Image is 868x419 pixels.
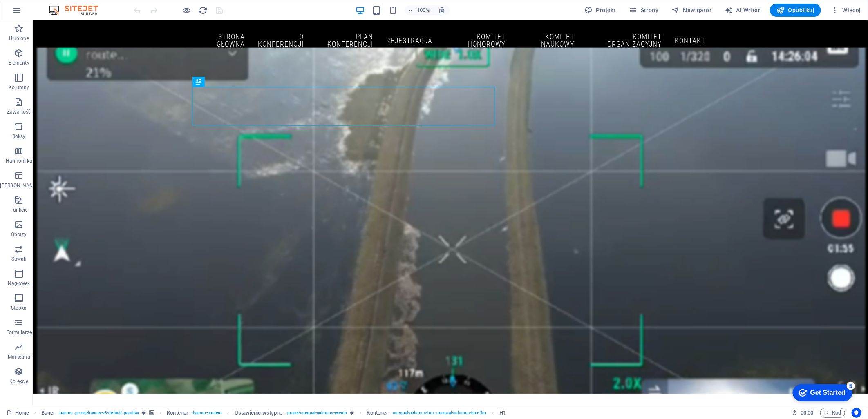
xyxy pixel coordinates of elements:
span: Strony [629,6,659,14]
i: Przeładuj stronę [199,6,208,15]
span: . preset-unequal-columns-evento [286,408,347,418]
span: Kliknij, aby zaznaczyć. Kliknij dwukrotnie, aby edytować [235,408,283,418]
p: Kolumny [9,84,29,91]
span: Opublikuj [776,6,814,14]
i: Po zmianie rozmiaru automatycznie dostosowuje poziom powiększenia do wybranego urządzenia. [438,7,445,14]
h6: 100% [417,5,430,15]
div: Projekt (Ctrl+Alt+Y) [581,4,619,17]
div: 5 [60,2,69,10]
button: 100% [405,5,434,15]
a: Kliknij, aby anulować zaznaczenie. Kliknij dwukrotnie, aby otworzyć Strony [7,408,29,418]
span: 00 00 [801,408,813,418]
button: Usercentrics [852,408,861,418]
p: Suwak [11,256,27,262]
p: Ulubione [9,35,29,42]
span: Projekt [584,6,616,14]
p: Elementy [9,60,29,66]
button: Więcej [828,4,864,17]
button: Nawigator [668,4,715,17]
i: Ten element jest konfigurowalnym ustawieniem wstępnym [350,410,354,415]
span: Kliknij, aby zaznaczyć. Kliknij dwukrotnie, aby edytować [499,408,506,418]
p: Harmonijka [6,158,32,164]
p: Zawartość [7,109,31,115]
span: . banner-content [192,408,221,418]
button: Kod [820,408,845,418]
button: AI Writer [721,4,763,17]
p: Nagłówek [8,280,30,287]
nav: breadcrumb [41,408,506,418]
p: Boksy [12,133,26,140]
span: : [806,410,808,416]
i: Ten element zawiera tło [149,410,154,415]
p: Obrazy [11,231,27,238]
span: . unequal-columns-box .unequal-columns-box-flex [391,408,486,418]
p: Kolekcje [9,378,28,385]
span: . banner .preset-banner-v3-default .parallax [58,408,139,418]
h6: Czas sesji [792,408,814,418]
img: Editor Logo [47,5,108,15]
div: Get Started [24,9,59,16]
p: Marketing [8,354,30,360]
p: Funkcje [10,207,28,213]
span: Więcej [831,6,861,14]
i: Ten element jest konfigurowalnym ustawieniem wstępnym [142,410,146,415]
span: Kliknij, aby zaznaczyć. Kliknij dwukrotnie, aby edytować [367,408,389,418]
button: Opublikuj [770,4,821,17]
span: Kliknij, aby zaznaczyć. Kliknij dwukrotnie, aby edytować [41,408,55,418]
p: Stopka [11,305,27,311]
div: Get Started 5 items remaining, 0% complete [7,4,66,21]
button: Projekt [581,4,619,17]
button: reload [198,5,208,15]
p: Formularze [6,329,32,336]
span: Nawigator [671,6,711,14]
span: Kliknij, aby zaznaczyć. Kliknij dwukrotnie, aby edytować [167,408,188,418]
button: Strony [626,4,662,17]
span: AI Writer [725,6,760,14]
span: Kod [824,408,841,418]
